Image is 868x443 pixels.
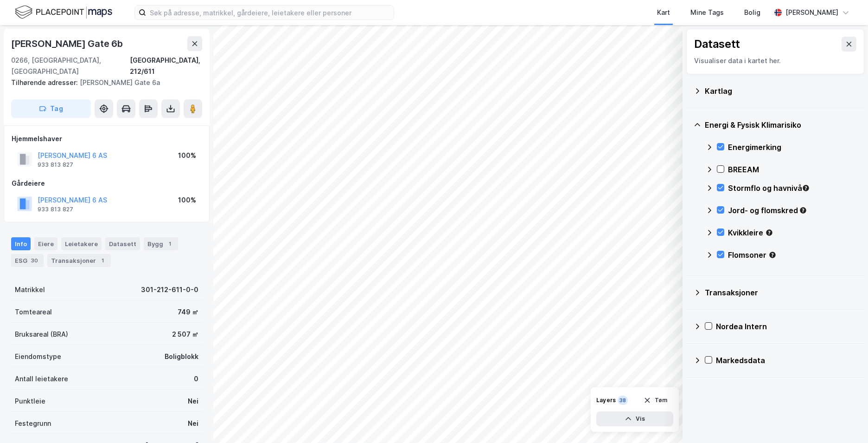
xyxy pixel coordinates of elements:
[705,287,857,298] div: Transaksjoner
[765,228,773,237] div: Tooltip anchor
[11,254,44,267] div: ESG
[141,284,198,295] div: 301-212-611-0-0
[178,306,198,318] div: 749 ㎡
[11,36,125,51] div: [PERSON_NAME] Gate 6b
[802,184,810,192] div: Tooltip anchor
[188,418,198,429] div: Nei
[728,164,857,175] div: BREEAM
[728,249,857,261] div: Flomsoner
[768,251,777,259] div: Tooltip anchor
[146,6,394,20] input: Søk på adresse, matrikkel, gårdeiere, leietakere eller personer
[15,373,68,384] div: Antall leietakere
[694,37,740,52] div: Datasett
[172,329,198,340] div: 2 507 ㎡
[822,398,868,443] iframe: Chat Widget
[728,227,857,238] div: Kvikkleire
[178,195,196,206] div: 100%
[15,351,61,362] div: Eiendomstype
[12,178,202,189] div: Gårdeiere
[716,321,857,332] div: Nordea Intern
[61,237,102,250] div: Leietakere
[11,237,31,250] div: Info
[29,256,40,265] div: 30
[194,373,198,384] div: 0
[98,256,107,265] div: 1
[638,393,673,408] button: Tøm
[11,77,195,88] div: [PERSON_NAME] Gate 6a
[15,4,112,20] img: logo.f888ab2527a4732fd821a326f86c7f29.svg
[694,55,856,66] div: Visualiser data i kartet her.
[15,306,52,318] div: Tomteareal
[15,329,68,340] div: Bruksareal (BRA)
[728,205,857,216] div: Jord- og flomskred
[657,7,670,18] div: Kart
[716,355,857,366] div: Markedsdata
[38,206,73,213] div: 933 813 827
[728,182,857,194] div: Stormflo og havnivå
[178,150,196,161] div: 100%
[12,133,202,144] div: Hjemmelshaver
[130,55,202,77] div: [GEOGRAPHIC_DATA], 212/611
[618,396,628,405] div: 38
[105,237,140,250] div: Datasett
[11,99,91,118] button: Tag
[596,411,673,426] button: Vis
[11,78,80,86] span: Tilhørende adresser:
[596,397,616,404] div: Layers
[188,396,198,407] div: Nei
[799,206,807,215] div: Tooltip anchor
[15,284,45,295] div: Matrikkel
[785,7,838,18] div: [PERSON_NAME]
[744,7,760,18] div: Bolig
[47,254,111,267] div: Transaksjoner
[705,85,857,97] div: Kartlag
[705,119,857,130] div: Energi & Fysisk Klimarisiko
[728,142,857,153] div: Energimerking
[38,161,73,169] div: 933 813 827
[34,237,57,250] div: Eiere
[144,237,178,250] div: Bygg
[690,7,724,18] div: Mine Tags
[165,239,174,248] div: 1
[165,351,198,362] div: Boligblokk
[15,418,51,429] div: Festegrunn
[15,396,45,407] div: Punktleie
[11,55,130,77] div: 0266, [GEOGRAPHIC_DATA], [GEOGRAPHIC_DATA]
